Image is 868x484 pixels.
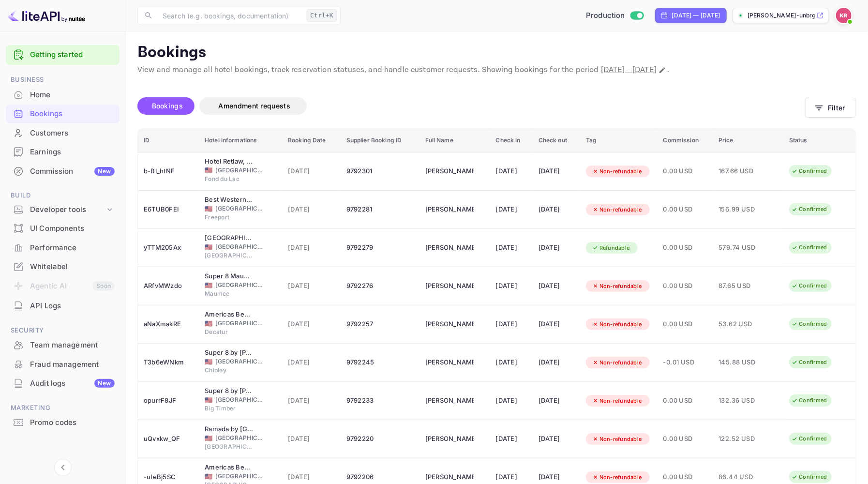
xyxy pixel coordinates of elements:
[836,8,852,23] img: Kobus Roux
[30,417,115,428] div: Promo codes
[785,280,833,292] div: Confirmed
[586,166,648,178] div: Non-refundable
[30,49,115,60] a: Getting started
[425,431,474,447] div: Natalia Ramírez
[785,242,833,254] div: Confirmed
[205,175,253,183] span: Fond du Lac
[539,278,574,294] div: [DATE]
[658,65,667,75] button: Change date range
[586,433,648,445] div: Non-refundable
[205,272,253,281] div: Super 8 Maumee/Toledo, OH
[663,357,707,368] span: -0.01 USD
[8,8,85,23] img: LiteAPI logo
[205,310,253,319] div: Americas Best Value Inn Decatur, IN
[205,328,253,336] span: Decatur
[144,164,193,179] div: b-Bl_htNF
[30,378,115,389] div: Audit logs
[718,204,767,215] span: 156.99 USD
[6,190,120,201] span: Build
[658,129,713,152] th: Commission
[346,431,414,447] div: 9792220
[30,147,115,158] div: Earnings
[30,166,115,177] div: Commission
[663,281,707,291] span: 0.00 USD
[586,280,648,292] div: Non-refundable
[6,239,120,257] div: Performance
[718,472,767,483] span: 86.44 USD
[539,431,574,447] div: [DATE]
[205,244,212,250] span: United States of America
[539,355,574,370] div: [DATE]
[663,319,707,330] span: 0.00 USD
[496,317,527,332] div: [DATE]
[6,219,120,238] div: UI Components
[219,102,290,110] span: Amendment requests
[419,129,490,152] th: Full Name
[6,162,120,181] div: CommissionNew
[30,301,115,312] div: API Logs
[341,129,419,152] th: Supplier Booking ID
[539,393,574,408] div: [DATE]
[425,393,474,408] div: Kendra Curry
[288,395,335,406] span: [DATE]
[783,129,856,152] th: Status
[346,240,414,256] div: 9792279
[6,75,120,85] span: Business
[785,471,833,483] div: Confirmed
[718,319,767,330] span: 53.62 USD
[6,336,120,355] div: Team management
[6,143,120,161] a: Earnings
[785,165,833,177] div: Confirmed
[205,404,253,413] span: Big Timber
[30,90,115,101] div: Home
[539,202,574,217] div: [DATE]
[346,355,414,370] div: 9792245
[30,242,115,254] div: Performance
[30,128,115,139] div: Customers
[346,278,414,294] div: 9792276
[6,355,120,373] a: Fraud management
[215,204,264,213] span: [GEOGRAPHIC_DATA]
[205,167,212,173] span: United States of America
[663,395,707,406] span: 0.00 USD
[6,374,120,392] a: Audit logsNew
[6,239,120,257] a: Performance
[30,261,115,272] div: Whitelabel
[586,395,648,407] div: Non-refundable
[205,397,212,403] span: United States of America
[6,86,120,104] a: Home
[663,434,707,444] span: 0.00 USD
[30,223,115,234] div: UI Components
[718,395,767,406] span: 132.36 USD
[215,166,264,175] span: [GEOGRAPHIC_DATA]
[282,129,341,152] th: Booking Date
[205,206,212,212] span: United States of America
[586,204,648,216] div: Non-refundable
[6,403,120,413] span: Marketing
[539,164,574,179] div: [DATE]
[6,86,120,105] div: Home
[718,281,767,291] span: 87.65 USD
[6,297,120,315] a: API Logs
[215,242,264,251] span: [GEOGRAPHIC_DATA]
[785,433,833,445] div: Confirmed
[539,317,574,332] div: [DATE]
[152,102,183,110] span: Bookings
[205,463,253,472] div: Americas Best Value Inn Baltimore
[30,108,115,120] div: Bookings
[805,98,856,118] button: Filter
[215,395,264,404] span: [GEOGRAPHIC_DATA]
[205,282,212,288] span: United States of America
[205,442,253,451] span: [GEOGRAPHIC_DATA]
[54,459,72,476] button: Collapse navigation
[718,242,767,253] span: 579.74 USD
[346,393,414,408] div: 9792233
[205,213,253,222] span: Freeport
[288,319,335,330] span: [DATE]
[425,278,474,294] div: Danjil Gurung
[157,6,303,25] input: Search (e.g. bookings, documentation)
[215,434,264,442] span: [GEOGRAPHIC_DATA]
[6,257,120,275] a: Whitelabel
[205,435,212,441] span: United States of America
[288,166,335,177] span: [DATE]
